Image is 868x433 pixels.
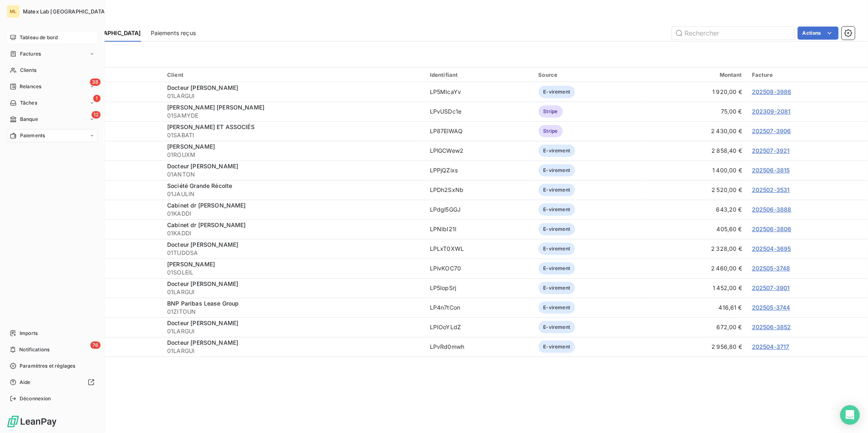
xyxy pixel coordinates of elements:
span: E-virement [539,282,575,294]
div: ML [7,5,20,18]
a: Factures [7,47,98,60]
span: Paiements reçus [151,29,196,37]
input: Rechercher [672,27,794,40]
span: 01ROUXM [167,151,420,159]
a: 12Banque [7,113,98,126]
span: E-virement [539,223,575,235]
td: LPDh2SxNb [425,180,534,200]
span: 01SAMYDE [167,112,420,120]
span: Déconnexion [20,395,51,402]
a: 202507-3921 [752,147,790,154]
td: LP87ElWAQ [425,121,534,141]
span: Relances [20,83,41,90]
span: E-virement [539,184,575,196]
a: 202309-2081 [752,108,791,115]
span: Paramètres et réglages [20,362,75,370]
span: 01SABATI [167,131,420,139]
span: Docteur [PERSON_NAME] [167,280,238,287]
span: [PERSON_NAME] [PERSON_NAME] [167,104,264,111]
td: 75,00 € [647,102,747,121]
span: Docteur [PERSON_NAME] [167,163,238,170]
span: Société Grande Récolte [167,182,232,189]
span: 01LARGUI [167,327,420,335]
span: E-virement [539,86,575,98]
td: 2 430,00 € [647,121,747,141]
td: 2 460,00 € [647,259,747,278]
span: 01JAULIN [167,190,420,198]
a: 202504-3717 [752,343,790,350]
button: Actions [798,27,839,40]
span: E-virement [539,262,575,275]
span: 01TUDOSA [167,249,420,257]
span: 01SOLEIL [167,268,420,277]
a: 202507-3906 [752,127,791,134]
td: LPPjQZixs [425,161,534,180]
span: 01LARGUI [167,288,420,296]
span: Factures [20,50,41,58]
span: [PERSON_NAME] [167,143,215,150]
span: Paiements [20,132,45,139]
span: [PERSON_NAME] ET ASSOCIÉS [167,123,255,130]
a: 202507-3901 [752,284,790,291]
td: 416,61 € [647,298,747,317]
td: LPivKOC70 [425,259,534,278]
a: 202506-3852 [752,324,791,330]
td: LP4n7tCon [425,298,534,317]
a: 202504-3695 [752,245,791,252]
img: Logo LeanPay [7,415,57,428]
a: 202506-3815 [752,167,790,174]
span: Docteur [PERSON_NAME] [167,339,238,346]
div: Open Intercom Messenger [840,405,860,425]
td: LPvUSDc1e [425,102,534,121]
span: Stripe [539,105,563,118]
td: 405,60 € [647,219,747,239]
td: 1 400,00 € [647,161,747,180]
a: Aide [7,376,98,389]
span: E-virement [539,145,575,157]
a: Paiements [7,129,98,142]
a: 38Relances [7,80,98,93]
a: 202506-3806 [752,225,792,232]
td: 643,20 € [647,200,747,219]
td: 2 328,00 € [647,239,747,259]
a: 202506-3888 [752,206,792,213]
span: Cabinet dr [PERSON_NAME] [167,202,246,209]
a: 202505-3748 [752,265,790,272]
span: Notifications [19,346,49,353]
td: LPdgl5GGJ [425,200,534,219]
a: Imports [7,327,98,340]
span: Cabinet dr [PERSON_NAME] [167,221,246,228]
td: LPvRd0mwh [425,337,534,357]
a: 202505-3744 [752,304,790,311]
span: 38 [90,78,101,86]
a: Paramètres et réglages [7,359,98,373]
a: 202508-3986 [752,88,792,95]
span: 12 [92,111,101,118]
td: LPLxT0XWL [425,239,534,259]
div: Client [167,71,420,78]
td: 1 920,00 € [647,82,747,102]
span: 01KADDI [167,229,420,237]
span: Docteur [PERSON_NAME] [167,84,238,91]
span: Docteur [PERSON_NAME] [167,241,238,248]
td: 2 520,00 € [647,180,747,200]
span: Tâches [20,99,37,107]
td: 2 956,80 € [647,337,747,357]
span: Docteur [PERSON_NAME] [167,319,238,326]
span: Aide [20,379,31,386]
td: LP5IopSrj [425,278,534,298]
span: Banque [20,116,38,123]
span: Matex Lab [GEOGRAPHIC_DATA] [23,8,107,15]
span: E-virement [539,301,575,314]
a: 1Tâches [7,96,98,109]
td: LPIOoYLdZ [425,317,534,337]
span: BNP Paribas Lease Group [167,300,239,307]
div: Montant [652,71,742,78]
td: LPlGCWew2 [425,141,534,161]
span: Imports [20,330,38,337]
span: 01LARGUI [167,92,420,100]
td: 2 858,40 € [647,141,747,161]
div: Facture [752,71,863,78]
td: 672,00 € [647,317,747,337]
span: E-virement [539,164,575,176]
